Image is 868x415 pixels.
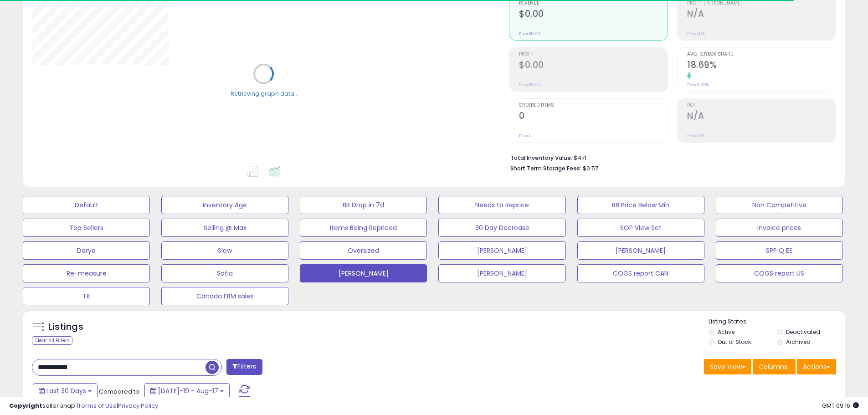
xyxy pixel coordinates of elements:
[704,359,751,374] button: Save View
[161,219,288,237] button: Selling @ Max
[33,383,98,399] button: Last 30 Days
[78,401,117,410] a: Terms of Use
[23,219,150,237] button: Top Sellers
[510,152,829,163] li: $471
[161,287,288,305] button: Canada FBM sales
[519,9,668,21] h2: $0.00
[144,383,230,399] button: [DATE]-19 - Aug-17
[786,328,820,336] label: Deactivated
[300,264,427,282] button: [PERSON_NAME]
[822,401,859,410] span: 2025-09-17 09:16 GMT
[46,386,86,395] span: Last 30 Days
[687,103,836,108] span: ROI
[23,196,150,214] button: Default
[583,164,598,173] span: $0.57
[158,386,218,395] span: [DATE]-19 - Aug-17
[577,196,704,214] button: BB Price Below Min
[716,196,843,214] button: Non Competitive
[510,154,572,162] b: Total Inventory Value:
[718,338,751,346] label: Out of Stock
[577,241,704,260] button: [PERSON_NAME]
[300,196,427,214] button: BB Drop in 7d
[438,241,565,260] button: [PERSON_NAME]
[687,31,705,36] small: Prev: N/A
[118,401,158,410] a: Privacy Policy
[716,241,843,260] button: SPP Q ES
[577,219,704,237] button: SOP View Set
[32,336,72,345] div: Clear All Filters
[519,133,532,138] small: Prev: 0
[519,1,668,6] span: Revenue
[438,196,565,214] button: Needs to Reprice
[438,219,565,237] button: 30 Day Decrease
[99,387,141,396] span: Compared to:
[716,219,843,237] button: Invoice prices
[226,359,262,375] button: Filters
[23,264,150,282] button: Re-measure
[300,241,427,260] button: Oversized
[687,82,709,87] small: Prev: 0.00%
[23,241,150,260] button: Darya
[687,60,836,72] h2: 18.69%
[231,89,297,97] div: Retrieving graph data..
[716,264,843,282] button: COGS report US
[687,52,836,57] span: Avg. Buybox Share
[161,264,288,282] button: Sofia
[718,328,734,336] label: Active
[687,9,836,21] h2: N/A
[797,359,836,374] button: Actions
[709,318,845,326] p: Listing States:
[510,164,581,172] b: Short Term Storage Fees:
[519,111,668,123] h2: 0
[577,264,704,282] button: COGS report CAN
[519,60,668,72] h2: $0.00
[519,82,540,87] small: Prev: $0.00
[161,196,288,214] button: Inventory Age
[9,401,42,410] strong: Copyright
[23,287,150,305] button: TK
[687,1,836,6] span: Profit [PERSON_NAME]
[687,133,705,138] small: Prev: N/A
[519,31,540,36] small: Prev: $0.00
[300,219,427,237] button: Items Being Repriced
[759,362,787,371] span: Columns
[519,52,668,57] span: Profit
[9,402,158,410] div: seller snap | |
[687,111,836,123] h2: N/A
[438,264,565,282] button: [PERSON_NAME]
[519,103,668,108] span: Ordered Items
[48,321,83,333] h5: Listings
[161,241,288,260] button: Slow
[786,338,811,346] label: Archived
[753,359,796,374] button: Columns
